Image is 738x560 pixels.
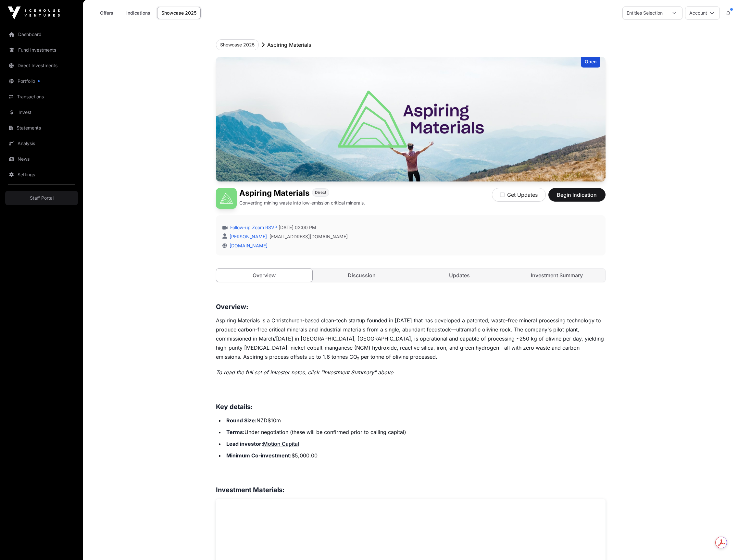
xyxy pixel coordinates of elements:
[216,57,606,181] img: Aspiring Materials
[5,27,78,42] a: Dashboard
[548,194,606,201] a: Begin Indication
[5,74,78,88] a: Portfolio
[216,188,237,209] img: Aspiring Materials
[228,234,267,239] a: [PERSON_NAME]
[5,43,78,57] a: Fund Investments
[269,233,348,240] a: [EMAIL_ADDRESS][DOMAIN_NAME]
[315,190,326,195] span: Direct
[227,243,268,248] a: [DOMAIN_NAME]
[5,121,78,135] a: Statements
[557,191,597,199] span: Begin Indication
[239,188,309,198] h1: Aspiring Materials
[226,441,261,447] strong: Lead investor
[224,451,606,460] li: $5,000.00
[226,417,256,424] strong: Round Size:
[122,7,155,19] a: Indications
[226,452,292,459] strong: Minimum Co-investment:
[8,6,60,19] img: Icehouse Ventures Logo
[157,7,201,19] a: Showcase 2025
[314,269,410,282] a: Discussion
[216,485,606,495] h3: Investment Materials:
[263,441,299,447] a: Motion Capital
[548,188,606,202] button: Begin Indication
[216,316,606,361] p: Aspiring Materials is a Christchurch-based clean-tech startup founded in [DATE] that has develope...
[5,168,78,182] a: Settings
[492,188,546,202] button: Get Updates
[216,39,259,50] button: Showcase 2025
[5,58,78,73] a: Direct Investments
[581,57,600,68] div: Open
[229,224,277,231] a: Follow-up Zoom RSVP
[685,6,720,19] button: Account
[226,429,244,435] strong: Terms:
[5,152,78,166] a: News
[5,191,78,205] a: Staff Portal
[5,90,78,104] a: Transactions
[261,441,263,447] strong: :
[216,302,606,312] h3: Overview:
[5,136,78,151] a: Analysis
[411,269,508,282] a: Updates
[267,41,311,49] p: Aspiring Materials
[623,7,667,19] div: Entities Selection
[94,7,119,19] a: Offers
[216,269,605,282] nav: Tabs
[216,369,395,376] em: To read the full set of investor notes, click "Investment Summary" above.
[224,416,606,425] li: NZD$10m
[216,268,313,282] a: Overview
[216,402,606,412] h3: Key details:
[239,200,365,206] p: Converting mining waste into low-emission critical minerals.
[5,105,78,119] a: Invest
[509,269,605,282] a: Investment Summary
[224,428,606,437] li: Under negotiation (these will be confirmed prior to calling capital)
[279,224,316,231] span: [DATE] 02:00 PM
